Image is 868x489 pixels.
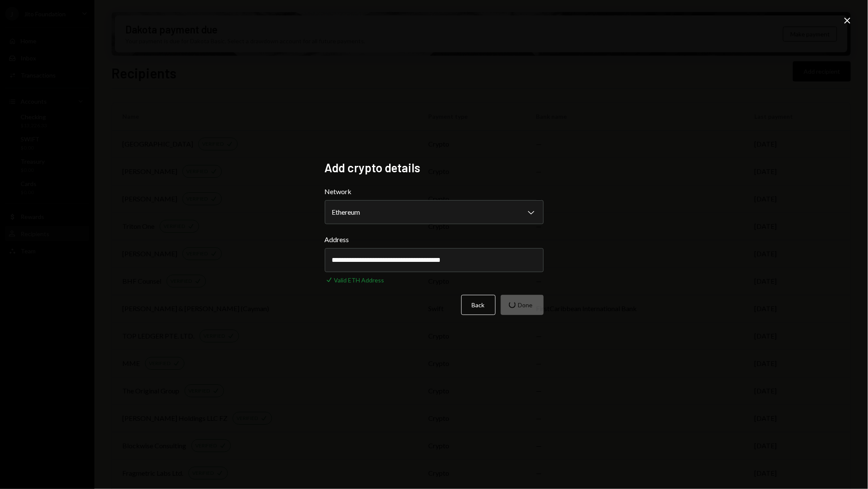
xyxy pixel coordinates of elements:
label: Address [325,234,544,245]
label: Network [325,186,544,197]
button: Back [461,295,496,315]
div: Valid ETH Address [334,276,384,285]
button: Network [325,200,544,224]
h2: Add crypto details [325,159,544,176]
